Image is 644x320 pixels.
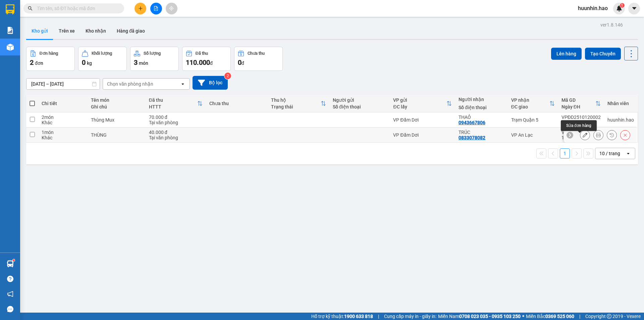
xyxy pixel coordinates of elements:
button: Lên hàng [551,48,582,60]
button: Chưa thu0đ [234,47,283,71]
svg: open [180,81,185,87]
span: Hỗ trợ kỹ thuật: [311,313,373,320]
div: THAỎ [459,115,504,120]
button: Đơn hàng2đơn [26,47,75,71]
div: 11:50 [DATE] [561,135,601,140]
div: Khác [42,120,84,125]
div: VP gửi [393,97,446,103]
span: 110.000 [186,58,210,66]
span: file-add [154,6,158,11]
img: icon-new-feature [616,5,622,11]
div: 10 / trang [599,150,620,157]
th: Toggle SortBy [558,95,604,112]
div: Trạng thái [271,104,321,109]
span: đ [210,60,213,66]
span: 1 [621,3,623,8]
div: VP Đầm Dơi [393,117,452,123]
div: 70.000 đ [149,115,203,120]
span: 0 [238,58,241,66]
div: VPĐD2510120002 [561,115,601,120]
span: ⚪️ [522,315,524,318]
div: HTTT [149,104,197,109]
div: Tên món [91,97,142,103]
button: Bộ lọc [193,76,228,90]
button: Kho nhận [80,23,111,39]
div: Người gửi [333,97,386,103]
div: Đơn hàng [40,51,58,56]
th: Toggle SortBy [508,95,558,112]
div: Trạm Quận 5 [511,117,555,123]
div: Số lượng [144,51,161,56]
div: 2 món [42,115,84,120]
span: | [579,313,580,320]
input: Select a date range. [26,79,100,89]
th: Toggle SortBy [268,95,329,112]
div: TRÚC [459,130,504,135]
button: aim [166,3,177,14]
th: Toggle SortBy [390,95,455,112]
span: 2 [30,58,34,66]
div: Sửa đơn hàng [561,120,597,131]
div: 0833078082 [459,135,485,140]
div: Nhân viên [607,101,634,106]
sup: 1 [620,3,625,8]
div: Đã thu [149,97,197,103]
div: Khác [42,135,84,140]
svg: open [626,151,631,156]
button: Hàng đã giao [111,23,150,39]
span: aim [169,6,174,11]
button: 1 [560,148,570,158]
li: 26 Phó Cơ Điều, Phường 12 [63,16,280,25]
div: Thu hộ [271,97,321,103]
div: ver 1.8.146 [600,21,623,29]
img: logo.jpg [8,8,42,42]
li: Hotline: 02839552959 [63,25,280,33]
div: 40.000 đ [149,130,203,135]
span: notification [7,291,13,297]
img: warehouse-icon [7,44,14,51]
strong: 1900 633 818 [344,314,373,319]
div: Chưa thu [209,101,264,106]
div: Khối lượng [92,51,112,56]
div: Mã GD [561,97,595,103]
span: kg [87,60,92,66]
div: VPĐD2510120001 [561,130,601,135]
button: file-add [150,3,162,14]
div: Ghi chú [91,104,142,109]
span: món [139,60,148,66]
div: Số điện thoại [459,105,504,110]
div: ĐC giao [511,104,549,109]
sup: 1 [13,259,15,261]
button: Số lượng3món [130,47,179,71]
th: Toggle SortBy [146,95,206,112]
button: Khối lượng0kg [78,47,127,71]
div: Ngày ĐH [561,104,595,109]
span: Miền Bắc [526,313,574,320]
div: VP Đầm Dơi [393,132,452,138]
span: đơn [35,60,43,66]
button: Tạo Chuyến [585,48,621,60]
div: Chưa thu [248,51,265,56]
div: VP An Lạc [511,132,555,138]
div: 0943667806 [459,120,485,125]
span: search [28,6,33,11]
button: plus [135,3,146,14]
sup: 2 [224,73,231,79]
div: Số điện thoại [333,104,386,109]
span: 0 [82,58,86,66]
div: VP nhận [511,97,549,103]
div: 1 món [42,130,84,135]
strong: 0369 525 060 [545,314,574,319]
b: GỬI : VP Đầm Dơi [8,49,81,60]
div: Chi tiết [42,101,84,106]
div: Sửa đơn hàng [580,130,590,140]
img: logo-vxr [6,4,14,14]
span: | [378,313,379,320]
div: Chọn văn phòng nhận [107,81,153,87]
div: Tại văn phòng [149,135,203,140]
div: huunhin.hao [607,117,634,123]
div: Người nhận [459,97,504,102]
div: ĐC lấy [393,104,446,109]
span: message [7,306,13,312]
button: Kho gửi [26,23,53,39]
